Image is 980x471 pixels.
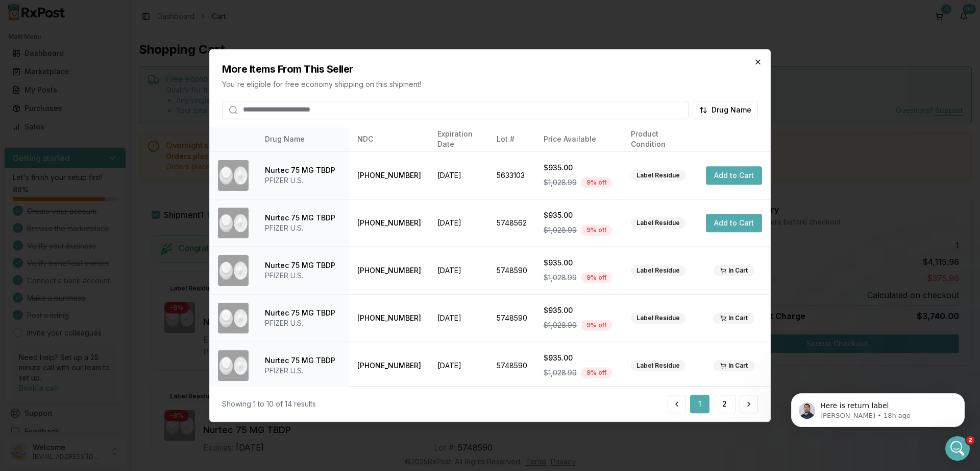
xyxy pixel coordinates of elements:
[581,225,612,236] div: 9 % off
[488,247,535,295] td: 5748590
[222,79,758,89] p: You're eligible for free economy shipping on this shipment!
[581,320,612,331] div: 9 % off
[265,165,335,175] div: Nurtec 75 MG TBDP
[429,342,488,390] td: [DATE]
[265,175,341,186] div: PFIZER U.S.
[690,395,709,413] button: 1
[714,312,754,324] div: In Cart
[218,350,249,381] img: Nurtec 75 MG TBDP
[265,213,335,223] div: Nurtec 75 MG TBDP
[265,260,335,271] div: Nurtec 75 MG TBDP
[257,127,349,152] th: Drug Name
[488,342,535,390] td: 5748590
[544,258,615,268] div: $935.00
[714,265,754,276] div: In Cart
[706,214,762,232] button: Add to Cart
[349,152,429,199] td: [PHONE_NUMBER]
[218,160,249,191] img: Nurtec 75 MG TBDP
[265,366,341,376] div: PFIZER U.S.
[488,152,535,199] td: 5633103
[349,199,429,247] td: [PHONE_NUMBER]
[349,342,429,390] td: [PHONE_NUMBER]
[265,271,341,281] div: PFIZER U.S.
[349,247,429,295] td: [PHONE_NUMBER]
[222,399,316,409] div: Showing 1 to 10 of 14 results
[631,217,685,229] div: Label Residue
[544,210,615,220] div: $935.00
[581,272,612,283] div: 9 % off
[631,360,685,371] div: Label Residue
[429,127,488,152] th: Expiration Date
[966,436,974,444] span: 2
[544,225,577,235] span: $1,028.99
[349,295,429,342] td: [PHONE_NUMBER]
[544,305,615,316] div: $935.00
[488,127,535,152] th: Lot #
[945,436,970,461] iframe: Intercom live chat
[544,273,577,283] span: $1,028.99
[544,163,615,173] div: $935.00
[218,255,249,286] img: Nurtec 75 MG TBDP
[693,101,758,119] button: Drug Name
[631,312,685,324] div: Label Residue
[488,295,535,342] td: 5748590
[488,199,535,247] td: 5748562
[631,170,685,181] div: Label Residue
[265,308,335,318] div: Nurtec 75 MG TBDP
[429,295,488,342] td: [DATE]
[265,355,335,366] div: Nurtec 75 MG TBDP
[544,353,615,363] div: $935.00
[714,360,754,371] div: In Cart
[706,166,762,185] button: Add to Cart
[429,199,488,247] td: [DATE]
[535,127,623,152] th: Price Available
[218,208,249,238] img: Nurtec 75 MG TBDP
[429,247,488,295] td: [DATE]
[218,303,249,333] img: Nurtec 75 MG TBDP
[544,368,577,378] span: $1,028.99
[544,177,577,188] span: $1,028.99
[581,177,612,188] div: 9 % off
[265,223,341,233] div: PFIZER U.S.
[222,62,758,76] h2: More Items From This Seller
[581,367,612,378] div: 9 % off
[544,320,577,330] span: $1,028.99
[776,372,980,443] iframe: Intercom notifications message
[631,265,685,276] div: Label Residue
[429,152,488,199] td: [DATE]
[712,105,751,115] span: Drug Name
[349,127,429,152] th: NDC
[265,318,341,328] div: PFIZER U.S.
[623,127,698,152] th: Product Condition
[714,395,736,413] button: 2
